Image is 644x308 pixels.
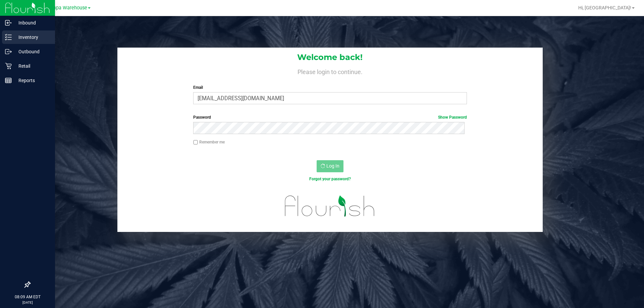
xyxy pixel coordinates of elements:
[309,177,351,181] a: Forgot your password?
[117,53,543,62] h1: Welcome back!
[5,48,12,55] inline-svg: Outbound
[12,33,52,41] p: Inventory
[5,63,12,69] inline-svg: Retail
[277,189,383,223] img: flourish_logo.svg
[578,5,631,10] span: Hi, [GEOGRAPHIC_DATA]!
[12,76,52,84] p: Reports
[193,84,467,90] label: Email
[317,160,343,172] button: Log In
[193,140,198,145] input: Remember me
[12,19,52,27] p: Inbound
[12,48,52,56] p: Outbound
[438,115,467,120] a: Show Password
[3,294,52,300] p: 08:09 AM EDT
[193,115,211,120] span: Password
[5,77,12,84] inline-svg: Reports
[5,34,12,41] inline-svg: Inventory
[5,19,12,26] inline-svg: Inbound
[117,67,543,75] h4: Please login to continue.
[46,5,87,11] span: Tampa Warehouse
[326,163,339,169] span: Log In
[12,62,52,70] p: Retail
[3,300,52,305] p: [DATE]
[7,254,27,274] iframe: Resource center
[193,139,225,145] label: Remember me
